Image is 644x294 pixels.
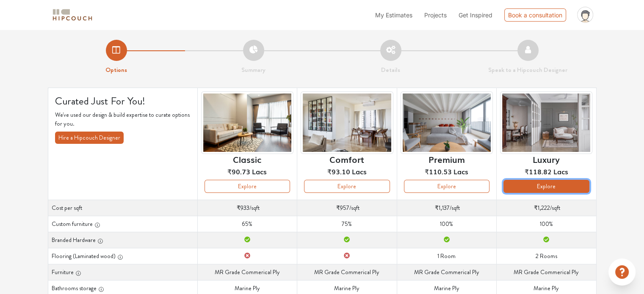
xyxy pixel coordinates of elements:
[48,248,197,264] th: Flooring (Laminated wood)
[397,216,496,232] td: 100%
[533,154,560,164] h6: Luxury
[55,95,191,107] h4: Curated Just For You!
[233,154,261,164] h6: Classic
[241,65,265,74] strong: Summary
[297,200,397,216] td: /sqft
[397,200,496,216] td: /sqft
[553,166,568,176] span: Lacs
[375,11,412,19] span: My Estimates
[48,200,197,216] th: Cost per sqft
[252,166,267,176] span: Lacs
[397,248,496,264] td: 1 Room
[488,65,567,74] strong: Speak to a Hipcouch Designer
[227,166,250,176] span: ₹90.73
[504,8,566,22] div: Book a consultation
[381,65,400,74] strong: Details
[428,154,465,164] h6: Premium
[327,166,350,176] span: ₹93.10
[197,200,297,216] td: /sqft
[51,8,94,22] img: logo-horizontal.svg
[55,132,124,144] button: Hire a Hipcouch Designer
[205,180,290,193] button: Explore
[525,166,552,176] span: ₹118.82
[48,264,197,280] th: Furniture
[435,203,450,212] span: ₹1,137
[397,264,496,280] td: MR Grade Commerical Ply
[497,264,596,280] td: MR Grade Commerical Ply
[304,180,390,193] button: Explore
[404,180,489,193] button: Explore
[197,216,297,232] td: 65%
[237,203,249,212] span: ₹933
[352,166,367,176] span: Lacs
[453,166,468,176] span: Lacs
[503,180,589,193] button: Explore
[424,11,447,19] span: Projects
[500,91,592,154] img: header-preview
[297,264,397,280] td: MR Grade Commerical Ply
[297,216,397,232] td: 75%
[425,166,452,176] span: ₹110.53
[201,91,293,154] img: header-preview
[105,65,127,74] strong: Options
[497,248,596,264] td: 2 Rooms
[55,110,191,128] p: We've used our design & build expertise to curate options for you.
[197,264,297,280] td: MR Grade Commerical Ply
[48,216,197,232] th: Custom furniture
[336,203,349,212] span: ₹957
[497,200,596,216] td: /sqft
[401,91,493,154] img: header-preview
[459,11,492,19] span: Get Inspired
[329,154,364,164] h6: Comfort
[497,216,596,232] td: 100%
[51,5,94,25] span: logo-horizontal.svg
[301,91,393,154] img: header-preview
[534,203,550,212] span: ₹1,222
[48,232,197,248] th: Branded Hardware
